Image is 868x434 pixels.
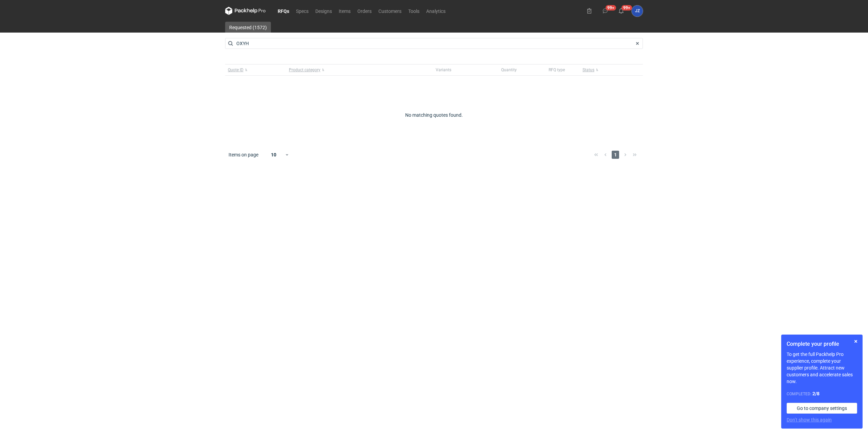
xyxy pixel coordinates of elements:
a: RFQs [274,7,293,15]
div: Completed: [787,390,857,397]
div: 10 [263,150,285,159]
a: Specs [293,7,312,15]
h1: Complete your profile [787,340,857,348]
span: 1 [612,151,619,159]
a: Go to company settings [787,403,857,414]
a: Customers [375,7,405,15]
a: Orders [354,7,375,15]
a: Designs [312,7,335,15]
button: Skip for now [852,337,860,345]
a: Analytics [423,7,449,15]
button: JZ [632,5,643,17]
strong: 2 / 8 [812,391,820,396]
div: Jakub Ziomka [632,5,643,17]
a: Tools [405,7,423,15]
p: To get the full Packhelp Pro experience, complete your supplier profile. Attract new customers an... [787,351,857,385]
button: Don’t show this again [787,416,832,423]
span: Items on page [229,151,258,158]
a: Requested (1572) [225,22,271,33]
button: 99+ [600,5,611,16]
button: 99+ [616,5,627,16]
a: Items [335,7,354,15]
div: No matching quotes found. [225,112,643,118]
svg: Packhelp Pro [225,7,266,15]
